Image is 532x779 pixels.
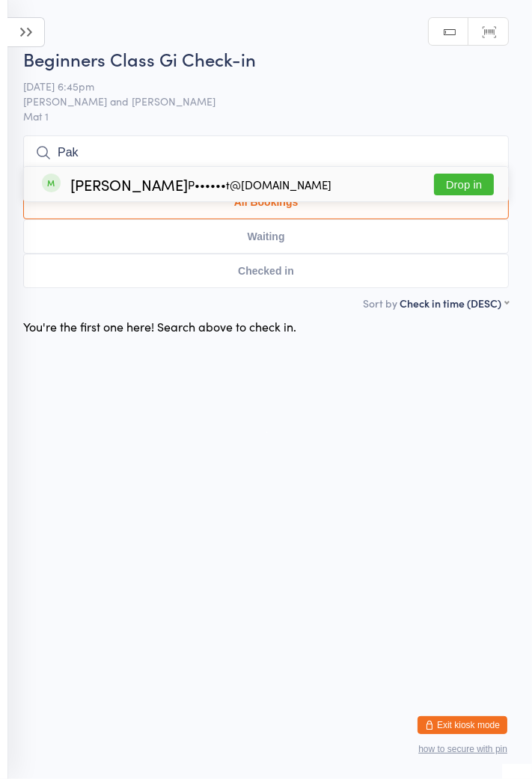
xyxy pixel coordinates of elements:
[23,254,509,288] button: Checked in
[23,94,486,109] span: [PERSON_NAME] and [PERSON_NAME]
[23,79,486,94] span: [DATE] 6:45pm
[188,179,331,191] div: P••••••t@[DOMAIN_NAME]
[23,318,296,334] div: You're the first one here! Search above to check in.
[418,716,507,734] button: Exit kiosk mode
[418,744,507,754] button: how to secure with pin
[23,135,509,170] input: Search
[23,46,509,71] h2: Beginners Class Gi Check-in
[434,174,494,195] button: Drop in
[23,185,509,219] button: All Bookings
[400,296,509,311] div: Check in time (DESC)
[23,109,509,123] span: Mat 1
[70,178,331,191] div: [PERSON_NAME]
[23,219,509,254] button: Waiting
[363,296,397,311] label: Sort by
